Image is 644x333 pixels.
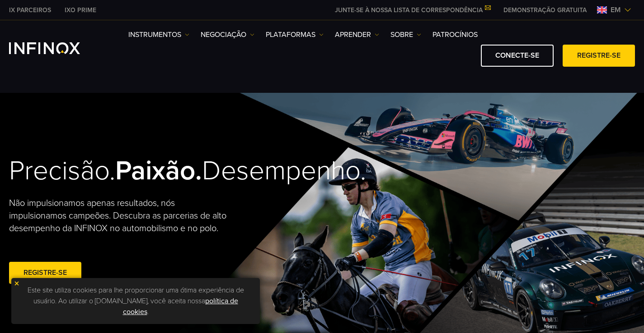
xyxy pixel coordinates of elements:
[201,30,246,39] font: NEGOCIAÇÃO
[14,280,20,287] img: ícone amarelo de fechamento
[390,30,413,39] font: SOBRE
[611,5,620,14] font: em
[147,307,149,316] font: .
[432,30,478,39] font: PATROCÍNIOS
[577,51,620,60] font: REGISTRE-SE
[432,29,478,40] a: PATROCÍNIOS
[28,286,244,306] font: Este site utiliza cookies para lhe proporcionar uma ótima experiência de usuário. Ao utilizar o [...
[335,6,483,14] font: JUNTE-SE À NOSSA LISTA DE CORRESPONDÊNCIA
[128,30,181,39] font: Instrumentos
[328,6,497,14] a: JUNTE-SE À NOSSA LISTA DE CORRESPONDÊNCIA
[563,45,635,67] a: REGISTRE-SE
[497,5,593,15] a: CARDÁPIO INFINOX
[65,6,96,14] font: IXO PRIME
[481,45,554,67] a: CONECTE-SE
[24,268,67,277] font: REGISTRE-SE
[9,262,81,284] a: REGISTRE-SE
[58,5,103,15] a: INFINOX
[9,6,51,14] font: IX PARCEIROS
[9,42,101,54] a: Logotipo INFINOX
[335,29,379,40] a: Aprender
[9,198,226,234] font: Não impulsionamos apenas resultados, nós impulsionamos campeões. Descubra as parcerias de alto de...
[503,6,587,14] font: DEMONSTRAÇÃO GRATUITA
[202,155,366,187] font: Desempenho.
[2,5,58,15] a: INFINOX
[9,155,115,187] font: Precisão.
[266,29,324,40] a: PLATAFORMAS
[128,29,189,40] a: Instrumentos
[201,29,254,40] a: NEGOCIAÇÃO
[390,29,421,40] a: SOBRE
[266,30,315,39] font: PLATAFORMAS
[335,30,371,39] font: Aprender
[115,155,202,187] font: Paixão.
[495,51,539,60] font: CONECTE-SE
